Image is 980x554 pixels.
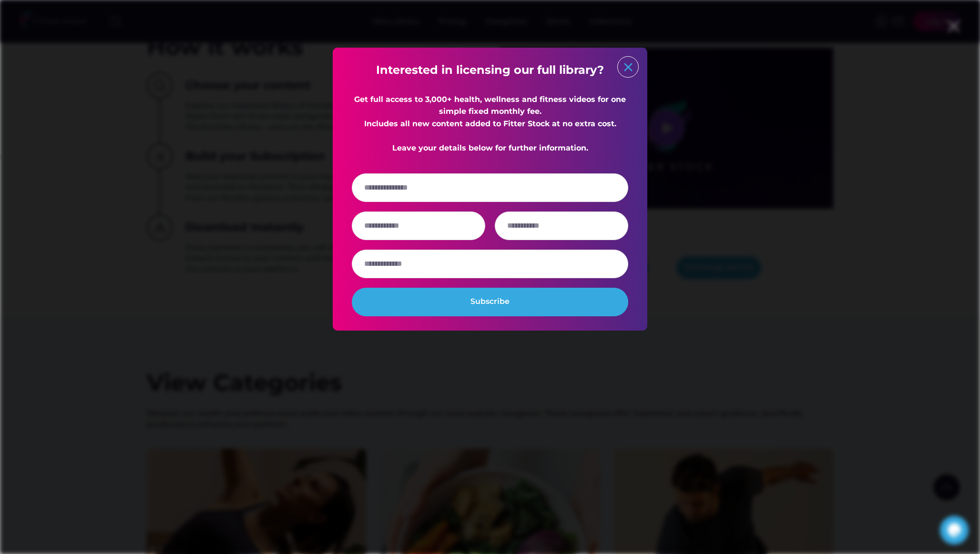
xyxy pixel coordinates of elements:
[940,516,970,544] iframe: chat widget
[376,63,604,77] strong: Interested in licensing our full library?
[621,60,635,74] button: close
[352,93,628,154] div: Get full access to 3,000+ health, wellness and fitness videos for one simple fixed monthly fee. I...
[352,288,628,316] button: Subscribe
